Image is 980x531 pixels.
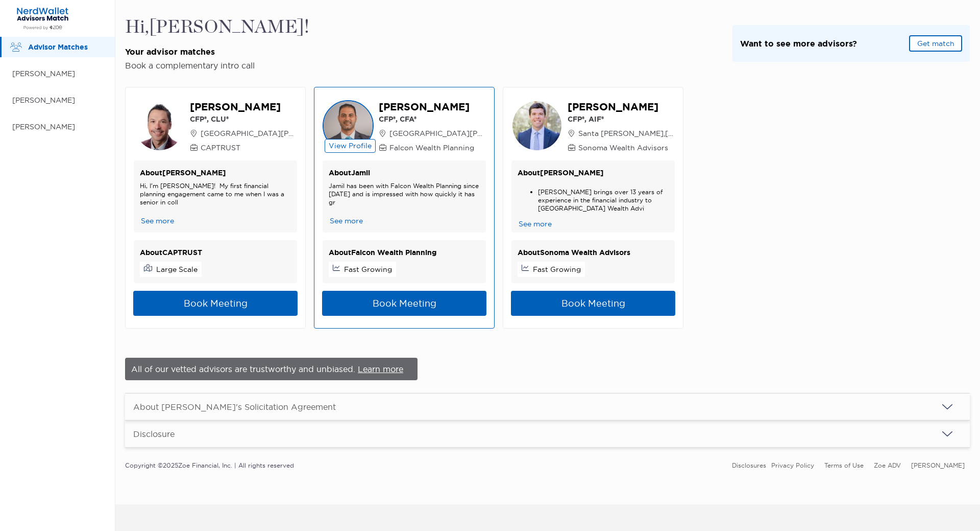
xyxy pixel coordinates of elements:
[323,100,374,151] img: advisor picture
[909,35,962,52] button: Get match
[28,41,105,54] p: Advisor Matches
[568,114,675,124] p: CFP®, AIF®
[325,139,376,153] button: View Profile
[12,67,105,80] p: [PERSON_NAME]
[131,364,358,374] span: All of our vetted advisors are trustworthy and unbiased.
[133,291,298,316] button: Book Meeting
[874,461,901,469] a: Zoe ADV
[379,143,486,153] p: Falcon Wealth Planning
[379,100,486,114] p: [PERSON_NAME]
[323,100,486,153] button: advisor pictureView Profile[PERSON_NAME]CFP®, CFA® [GEOGRAPHIC_DATA][PERSON_NAME],[US_STATE] Falc...
[941,428,953,440] img: icon arrow
[329,216,364,226] button: See more
[568,128,675,138] p: Santa [PERSON_NAME] , [US_STATE]
[538,188,669,213] li: [PERSON_NAME] brings over 13 years of experience in the financial industry to [GEOGRAPHIC_DATA] W...
[140,182,291,206] p: Hi, I'm [PERSON_NAME]! My first financial planning engagement came to me when I was a senior in coll
[190,128,298,138] p: [GEOGRAPHIC_DATA][PERSON_NAME] , [US_STATE]
[533,264,581,274] p: Fast Growing
[518,167,669,179] p: About [PERSON_NAME]
[125,60,309,71] h3: Book a complementary intro call
[140,167,291,179] p: About [PERSON_NAME]
[518,219,553,229] button: See more
[771,461,814,469] a: Privacy Policy
[379,128,486,138] p: [GEOGRAPHIC_DATA][PERSON_NAME] , [US_STATE]
[732,461,766,469] a: Disclosures
[125,459,294,472] p: Copyright © 2025 Zoe Financial, Inc. | All rights reserved
[133,429,175,439] div: Disclosure
[344,264,392,274] p: Fast Growing
[190,114,298,124] p: CFP®, CLU®
[518,246,669,259] p: About Sonoma Wealth Advisors
[322,291,486,316] button: Book Meeting
[511,100,562,151] img: advisor picture
[190,100,298,114] p: [PERSON_NAME]
[941,401,953,413] img: icon arrow
[329,167,480,179] p: About Jamil
[140,246,291,259] p: About CAPTRUST
[12,94,105,107] p: [PERSON_NAME]
[358,364,403,374] a: Learn more
[190,143,298,153] p: CAPTRUST
[134,100,297,153] button: advisor picture[PERSON_NAME]CFP®, CLU® [GEOGRAPHIC_DATA][PERSON_NAME],[US_STATE] CAPTRUST
[568,100,675,114] p: [PERSON_NAME]
[740,37,857,50] p: Want to see more advisors?
[140,216,175,226] button: See more
[511,291,675,316] button: Book Meeting
[133,402,336,412] div: About [PERSON_NAME]'s Solicitation Agreement
[911,461,965,469] a: [PERSON_NAME]
[156,264,198,274] p: Large Scale
[568,143,675,153] p: Sonoma Wealth Advisors
[125,16,309,38] h2: Hi, [PERSON_NAME] !
[329,246,480,259] p: About Falcon Wealth Planning
[329,182,480,206] p: Jamil has been with Falcon Wealth Planning since [DATE] and is impressed with how quickly it has gr
[379,114,486,124] p: CFP®, CFA®
[511,100,675,153] button: advisor picture[PERSON_NAME]CFP®, AIF® Santa [PERSON_NAME],[US_STATE] Sonoma Wealth Advisors
[12,7,73,30] img: Zoe Financial
[12,121,105,133] p: [PERSON_NAME]
[134,100,185,151] img: advisor picture
[824,461,864,469] a: Terms of Use
[125,47,309,57] h2: Your advisor matches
